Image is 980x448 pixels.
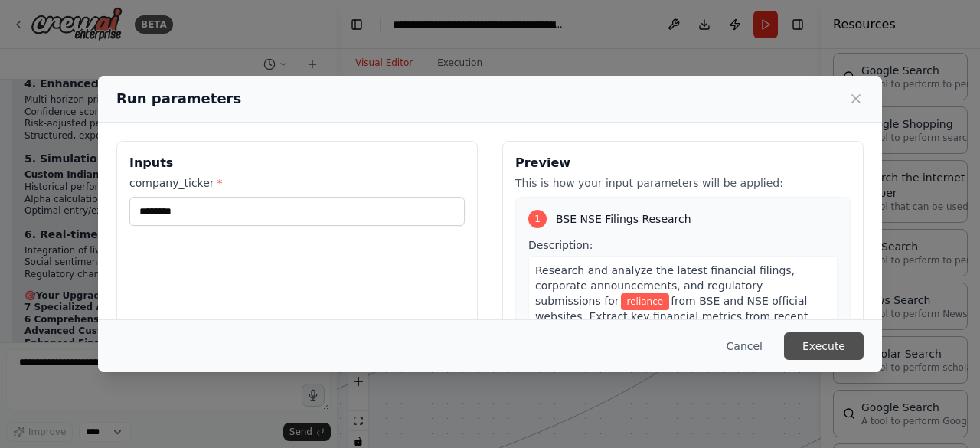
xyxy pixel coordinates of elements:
p: This is how your input parameters will be applied: [515,175,851,191]
h3: Preview [515,154,851,172]
span: Description: [528,239,593,251]
button: Cancel [714,332,775,360]
button: Execute [784,332,864,360]
label: company_ticker [129,175,465,191]
span: from BSE and NSE official websites. Extract key financial metrics from recent quarterly and annua... [535,295,824,399]
div: 1 [528,210,547,228]
span: Variable: company_ticker [621,293,670,310]
h3: Inputs [129,154,465,172]
span: Research and analyze the latest financial filings, corporate announcements, and regulatory submis... [535,264,795,307]
span: BSE NSE Filings Research [556,211,691,227]
h2: Run parameters [116,88,241,110]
